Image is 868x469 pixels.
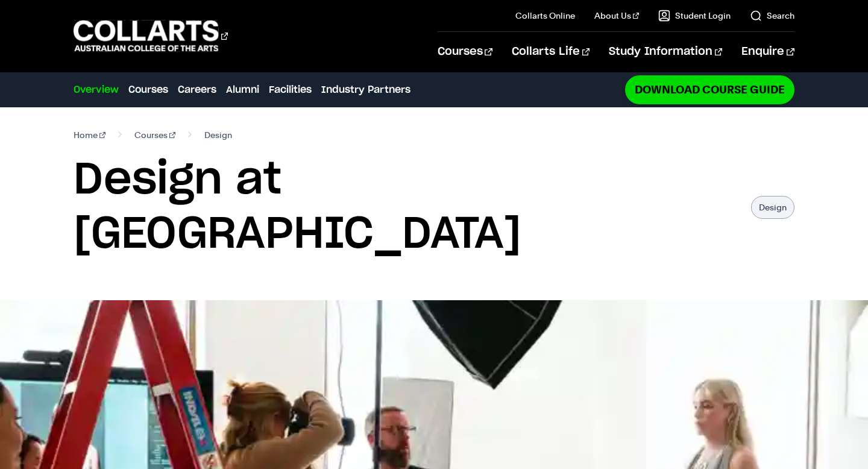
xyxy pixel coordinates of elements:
[321,83,410,97] a: Industry Partners
[204,127,232,143] span: Design
[178,83,216,97] a: Careers
[751,196,794,219] p: Design
[438,32,492,72] a: Courses
[134,127,175,143] a: Courses
[74,153,738,262] h1: Design at [GEOGRAPHIC_DATA]
[609,32,722,72] a: Study Information
[74,127,105,143] a: Home
[741,32,794,72] a: Enquire
[594,10,639,22] a: About Us
[269,83,312,97] a: Facilities
[128,83,168,97] a: Courses
[226,83,259,97] a: Alumni
[750,10,794,22] a: Search
[625,75,794,104] a: Download Course Guide
[74,19,228,53] div: Go to homepage
[512,32,590,72] a: Collarts Life
[658,10,731,22] a: Student Login
[515,10,575,22] a: Collarts Online
[74,83,119,97] a: Overview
